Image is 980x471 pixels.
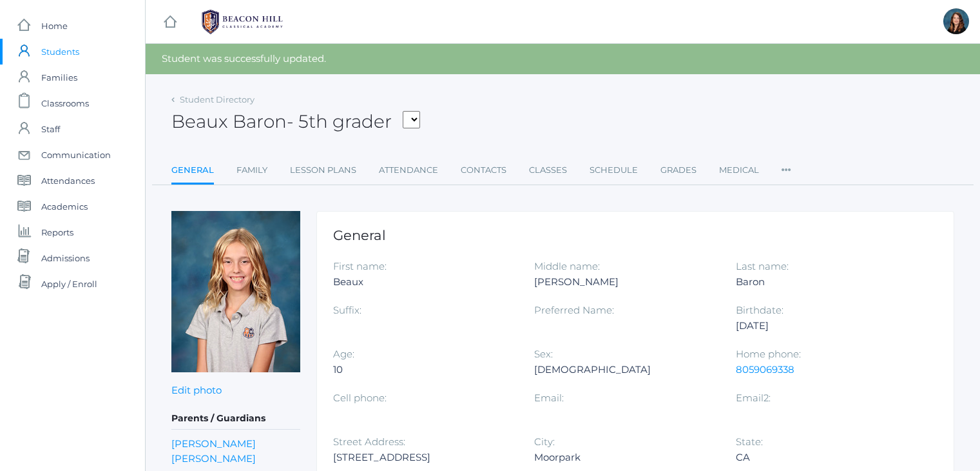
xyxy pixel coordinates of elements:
[146,44,980,74] div: Student was successfully updated.
[41,219,73,245] span: Reports
[41,65,77,90] span: Families
[290,157,356,183] a: Lesson Plans
[171,157,214,185] a: General
[171,408,300,430] h5: Parents / Guardians
[41,168,95,194] span: Attendances
[534,304,614,316] label: Preferred Name:
[333,260,387,272] label: First name:
[943,8,969,34] div: Heather Mangimelli
[534,348,553,360] label: Sex:
[333,392,387,404] label: Cell phone:
[180,94,255,105] a: Student Directory
[333,274,515,290] div: Beaux
[41,90,89,116] span: Classrooms
[534,274,716,290] div: [PERSON_NAME]
[171,384,222,396] a: Edit photo
[719,157,759,183] a: Medical
[590,157,638,183] a: Schedule
[41,245,90,271] span: Admissions
[171,451,256,466] a: [PERSON_NAME]
[41,39,79,65] span: Students
[171,211,300,372] img: Beaux Baron
[333,348,354,360] label: Age:
[194,6,291,38] img: BHCALogos-05-308ed15e86a5a0abce9b8dd61676a3503ac9727e845dece92d48e8588c001991.png
[333,304,361,316] label: Suffix:
[333,436,405,448] label: Street Address:
[736,274,918,290] div: Baron
[333,450,515,465] div: [STREET_ADDRESS]
[736,436,763,448] label: State:
[534,450,716,465] div: Moorpark
[171,436,256,451] a: [PERSON_NAME]
[41,194,88,219] span: Academics
[379,157,438,183] a: Attendance
[660,157,697,183] a: Grades
[534,260,600,272] label: Middle name:
[736,260,789,272] label: Last name:
[736,318,918,334] div: [DATE]
[529,157,567,183] a: Classes
[287,110,392,132] span: - 5th grader
[41,13,68,39] span: Home
[333,362,515,377] div: 10
[534,392,564,404] label: Email:
[236,157,267,183] a: Family
[736,363,794,376] a: 8059069338
[41,142,111,168] span: Communication
[41,271,97,297] span: Apply / Enroll
[534,436,555,448] label: City:
[534,362,716,377] div: [DEMOGRAPHIC_DATA]
[736,450,918,465] div: CA
[41,116,60,142] span: Staff
[461,157,506,183] a: Contacts
[171,112,420,132] h2: Beaux Baron
[736,392,771,404] label: Email2:
[736,304,783,316] label: Birthdate:
[736,348,801,360] label: Home phone:
[333,228,937,243] h1: General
